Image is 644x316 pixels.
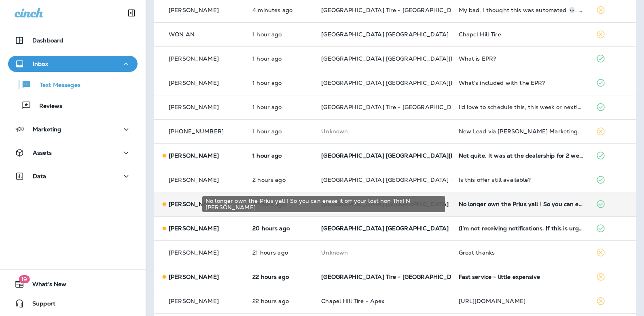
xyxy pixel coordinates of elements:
p: [PERSON_NAME] [169,80,219,86]
div: Is this offer still available? [459,177,583,183]
span: [GEOGRAPHIC_DATA] Tire - [GEOGRAPHIC_DATA]. [321,6,467,14]
p: [PERSON_NAME] [169,152,219,159]
p: Text Messages [32,82,80,89]
p: [PERSON_NAME] [169,249,219,256]
p: This customer does not have a last location and the phone number they messaged is not assigned to... [321,249,445,256]
div: New Lead via Merrick Marketing, Customer Name: Josephine B., Contact info: Masked phone number av... [459,128,583,135]
span: [GEOGRAPHIC_DATA] [GEOGRAPHIC_DATA][PERSON_NAME] [321,152,499,159]
p: [PERSON_NAME] [169,201,219,207]
span: [GEOGRAPHIC_DATA] [GEOGRAPHIC_DATA][PERSON_NAME] [321,55,499,62]
span: Chapel Hill Tire - Apex [321,297,384,305]
p: Sep 10, 2025 10:56 AM [252,177,308,183]
p: [PERSON_NAME] [169,225,219,232]
p: [PHONE_NUMBER] [169,128,224,135]
button: Reviews [8,97,138,114]
div: No longer own the Prius yall ! So you can erase it off your lost non Thx! N [PERSON_NAME] [202,196,445,212]
p: WON AN [169,31,195,38]
p: Data [33,173,47,179]
p: Sep 9, 2025 03:32 PM [252,249,308,256]
p: This customer does not have a last location and the phone number they messaged is not assigned to... [321,128,445,135]
span: [GEOGRAPHIC_DATA] [GEOGRAPHIC_DATA] [321,225,449,232]
p: [PERSON_NAME] [169,274,219,280]
button: Collapse Sidebar [120,5,143,21]
p: Dashboard [32,37,63,44]
p: Sep 10, 2025 01:17 PM [252,7,308,13]
p: [PERSON_NAME] [169,55,219,62]
span: [GEOGRAPHIC_DATA] [GEOGRAPHIC_DATA][PERSON_NAME] [321,79,499,86]
p: Sep 10, 2025 12:03 PM [252,104,308,110]
button: Text Messages [8,76,138,93]
p: Sep 9, 2025 04:23 PM [252,225,308,232]
span: What's New [24,281,66,291]
button: Inbox [8,56,138,72]
span: [GEOGRAPHIC_DATA] Tire - [GEOGRAPHIC_DATA]. [321,103,467,111]
p: Sep 10, 2025 12:21 PM [252,55,308,62]
p: Assets [33,150,52,156]
div: https://www.consumerreports.org/car-recalls-defects/gm-recalls-trucks-suvs-for-steering-problem/ [459,298,583,304]
p: [PERSON_NAME] [169,7,219,13]
p: Reviews [31,103,62,110]
p: Sep 10, 2025 11:22 AM [252,152,308,159]
p: Sep 9, 2025 03:11 PM [252,274,308,280]
span: [GEOGRAPHIC_DATA] Tire - [GEOGRAPHIC_DATA]. [321,273,467,280]
div: What is EPR? [459,55,583,62]
p: Inbox [33,61,48,67]
p: Sep 10, 2025 12:11 PM [252,80,308,86]
button: Support [8,295,138,312]
p: Sep 10, 2025 12:21 PM [252,31,308,38]
p: Sep 10, 2025 11:50 AM [252,128,308,135]
button: Data [8,168,138,184]
div: My bad, I thought this was automated 💀. I already sent my car in today. Thanks! [459,7,583,13]
button: Dashboard [8,32,138,48]
button: Assets [8,145,138,161]
span: [GEOGRAPHIC_DATA] [GEOGRAPHIC_DATA] [321,31,449,38]
button: Marketing [8,121,138,137]
div: Great thanks [459,249,583,256]
div: I'd love to schedule this, this week or next! (Monday-Thursday morning appointments work best for... [459,104,583,110]
span: [GEOGRAPHIC_DATA] [GEOGRAPHIC_DATA] - [GEOGRAPHIC_DATA] [321,176,518,183]
div: What's included with the EPR? [459,80,583,86]
span: 19 [19,275,30,283]
p: [PERSON_NAME] [169,104,219,110]
div: Fast service - little expensive [459,274,583,280]
p: Sep 9, 2025 02:52 PM [252,298,308,304]
span: Support [24,300,55,310]
div: Chapel Hill Tire [459,31,583,38]
p: [PERSON_NAME] [169,177,219,183]
p: [PERSON_NAME] [169,298,219,304]
div: (I’m not receiving notifications. If this is urgent, reply “urgent” to send a notification throug... [459,225,583,232]
p: Marketing [33,126,61,133]
div: No longer own the Prius yall ! So you can erase it off your lost non Thx! N MIke Walters [459,201,583,207]
div: Not quite. It was at the dealership for 2 weeks. I'll get on the schedule soon. Thanks for reachi... [459,152,583,159]
button: 19What's New [8,276,138,292]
